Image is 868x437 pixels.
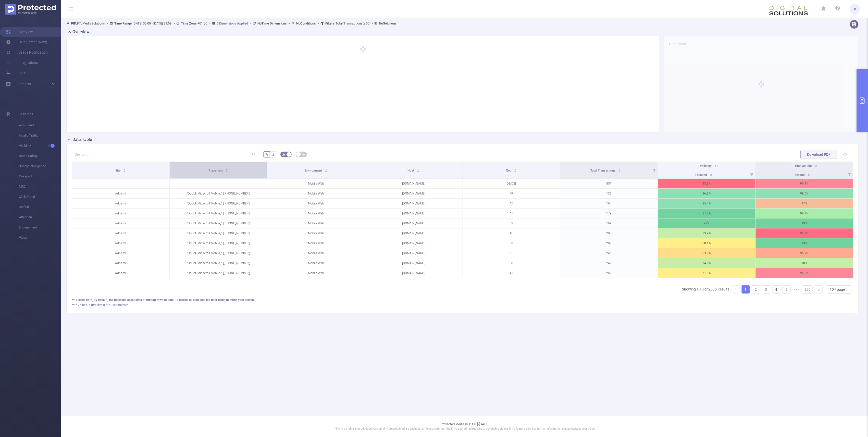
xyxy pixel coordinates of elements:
p: Adnami [72,238,169,248]
div: Sort [618,168,621,171]
p: 63.8% [658,248,755,258]
p: "Doubl. Midscroll Mobile_" [[PHONE_NUMBER]] [170,199,267,208]
p: [DOMAIN_NAME] [365,228,463,238]
p: Adnami [72,248,169,258]
img: Protected Media [5,4,56,15]
span: Anti-Fraud [19,120,61,130]
p: 98.5% [756,189,853,198]
i: icon: caret-up [710,173,713,174]
h2: Overview [72,29,90,35]
p: "Doubl. Midscroll Mobile_" [[PHONE_NUMBER]] [170,268,267,278]
i: icon: caret-down [514,170,517,172]
p: 247 [560,258,658,268]
p: [DOMAIN_NAME] [365,199,463,208]
span: Solutions [18,109,33,119]
li: 200 [803,285,813,294]
p: Mobile Web [267,179,365,188]
p: AT [463,199,560,208]
p: FR [463,189,560,198]
li: Previous Page [731,285,740,294]
a: 1 [742,286,750,293]
div: Sort [325,168,328,171]
p: 68.1% [658,238,755,248]
p: This is a stable, in production version of Protected Media's dashboard. Please note that the MRC ... [74,427,855,431]
a: 4 [773,286,780,293]
div: Sort [123,168,126,171]
i: icon: right [817,288,820,291]
p: Adnami [72,199,169,208]
a: Overview [6,27,33,37]
i: icon: caret-up [514,168,517,170]
p: [DOMAIN_NAME] [365,209,463,218]
i: icon: caret-down [417,170,420,172]
p: Mobile Web [267,189,365,198]
p: Mobile Web [267,258,365,268]
i: Filter menu [846,170,853,178]
p: Mobile Web [267,228,365,238]
i: icon: caret-up [225,168,228,170]
u: 5 Dimensions Applied [217,21,248,25]
span: Geo [506,169,512,172]
div: Sort [514,168,517,171]
p: US [463,248,560,258]
p: 203 [560,228,658,238]
p: "Doubl. Midscroll Mobile_" [[PHONE_NUMBER]] [170,248,267,258]
p: 98.3% [756,209,853,218]
li: Showing 1-10 of 2000 Results [682,285,729,294]
div: Sort [807,173,810,176]
p: "Doubl. Midscroll Mobile_" [[PHONE_NUMBER]] [170,228,267,238]
span: ••• [793,285,801,294]
span: Unified [19,202,61,212]
span: > [171,21,176,25]
p: [DOMAIN_NAME] [365,258,463,268]
p: AT [463,209,560,218]
p: "Doubl. Midscroll Mobile_" [[PHONE_NUMBER]] [170,258,267,268]
p: AT [463,268,560,278]
button: Download PDF [801,150,837,159]
p: Mobile Web [267,268,365,278]
input: Search... [72,150,259,158]
p: "Doubl. Midscroll Mobile_" [[PHONE_NUMBER]] [170,209,267,218]
a: Reports [18,79,31,89]
p: 92% [658,218,755,228]
p: 136 [560,189,658,198]
p: Mobile Web [267,248,365,258]
span: MRC [19,181,61,192]
p: 86.8% [658,189,755,198]
p: Adnami [72,228,169,238]
p: [DOMAIN_NAME] [365,268,463,278]
p: Mobile Web [267,218,365,228]
a: 200 [803,286,812,293]
p: 85.4% [658,199,755,208]
p: [DOMAIN_NAME] [365,179,463,188]
p: 207 [560,238,658,248]
span: Passport [19,171,61,181]
p: 87.7% [658,209,755,218]
p: 43.9% [658,179,755,188]
a: Usage Notification [6,47,48,57]
h2: Data Table [72,137,92,143]
span: > [105,21,110,25]
span: Total Transactions ≥ 30 [325,21,369,25]
p: [DOMAIN_NAME] [365,218,463,228]
span: > [248,21,253,25]
p: 179 [560,209,658,218]
span: HF [853,4,857,14]
b: No Solutions [379,21,396,25]
p: Mobile Web [267,238,365,248]
p: 99% [756,218,853,228]
p: Adnami [72,209,169,218]
span: Time On Site [795,164,812,168]
span: Placement [208,169,224,172]
p: 199 [560,218,658,228]
p: 261 [560,268,658,278]
i: icon: caret-down [123,170,126,172]
i: icon: left [734,288,737,291]
span: Brand Safety [19,151,61,161]
i: icon: caret-up [808,173,810,174]
li: 3 [762,285,770,294]
p: DE[DE] [463,179,560,188]
p: 71.3% [658,268,755,278]
p: Adnami [72,218,169,228]
p: [DOMAIN_NAME] [365,248,463,258]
